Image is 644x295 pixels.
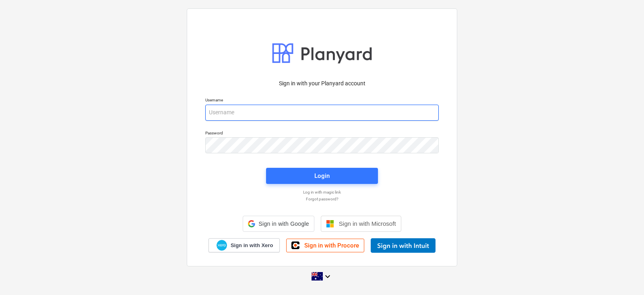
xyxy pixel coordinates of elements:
[314,171,330,181] div: Login
[231,242,273,249] span: Sign in with Xero
[323,272,332,281] i: keyboard_arrow_down
[304,242,359,249] span: Sign in with Procore
[205,79,439,88] p: Sign in with your Planyard account
[258,221,309,227] span: Sign in with Google
[326,220,334,228] img: Microsoft logo
[339,220,396,227] span: Sign in with Microsoft
[208,238,280,252] a: Sign in with Xero
[205,105,439,121] input: Username
[266,168,378,184] button: Login
[286,239,364,252] a: Sign in with Procore
[201,190,443,195] a: Log in with magic link
[217,240,227,251] img: Xero logo
[201,196,443,202] a: Forgot password?
[205,97,439,104] p: Username
[205,130,439,137] p: Password
[243,216,314,232] div: Sign in with Google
